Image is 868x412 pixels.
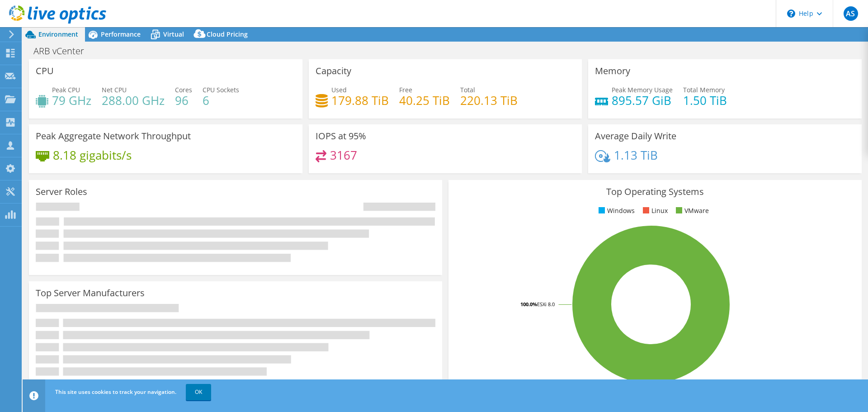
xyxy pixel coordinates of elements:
h4: 6 [203,95,239,105]
span: This site uses cookies to track your navigation. [55,388,176,396]
svg: \n [787,9,795,18]
span: Performance [101,30,141,38]
h4: 1.50 TiB [683,95,727,105]
h1: ARB vCenter [29,46,98,56]
h4: 1.13 TiB [614,150,658,160]
span: Total [460,85,475,94]
tspan: 100.0% [520,301,537,308]
h4: 179.88 TiB [331,95,389,105]
h3: CPU [36,66,54,76]
li: Linux [641,206,668,216]
h3: Memory [595,66,630,76]
span: Peak CPU [52,85,80,94]
h3: Capacity [316,66,351,76]
span: Total Memory [683,85,725,94]
span: Peak Memory Usage [612,85,673,94]
h4: 220.13 TiB [460,95,518,105]
h4: 79 GHz [52,95,91,105]
span: Cloud Pricing [207,30,248,38]
a: OK [186,384,211,400]
h3: Top Operating Systems [455,187,855,197]
h3: Top Server Manufacturers [36,288,145,298]
h3: Average Daily Write [595,131,676,141]
tspan: ESXi 8.0 [537,301,555,308]
span: Net CPU [102,85,127,94]
h4: 96 [175,95,192,105]
li: VMware [674,206,709,216]
span: Virtual [163,30,184,38]
h3: IOPS at 95% [316,131,366,141]
li: Windows [596,206,635,216]
span: Environment [38,30,78,38]
h3: Server Roles [36,187,87,197]
h4: 895.57 GiB [612,95,673,105]
h4: 8.18 gigabits/s [53,150,132,160]
h4: 288.00 GHz [102,95,165,105]
span: AS [844,6,858,21]
span: Used [331,85,347,94]
span: Cores [175,85,192,94]
h4: 40.25 TiB [399,95,450,105]
span: Free [399,85,412,94]
span: CPU Sockets [203,85,239,94]
h4: 3167 [330,150,357,160]
h3: Peak Aggregate Network Throughput [36,131,191,141]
